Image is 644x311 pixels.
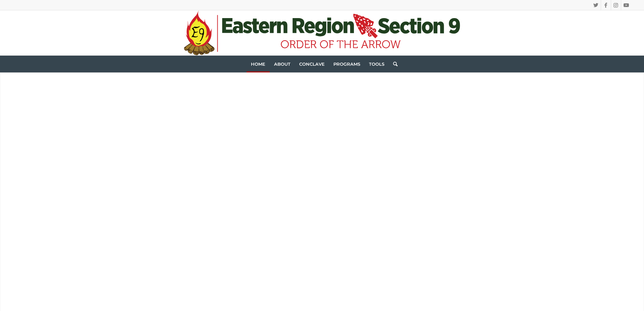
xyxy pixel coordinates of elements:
span: About [274,61,290,67]
a: Programs [329,56,365,72]
a: Search [389,56,397,72]
a: About [270,56,295,72]
span: Programs [333,61,360,67]
a: Home [247,56,270,72]
span: Home [251,61,265,67]
span: Tools [369,61,384,67]
span: Conclave [299,61,325,67]
a: Conclave [295,56,329,72]
a: Tools [365,56,389,72]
